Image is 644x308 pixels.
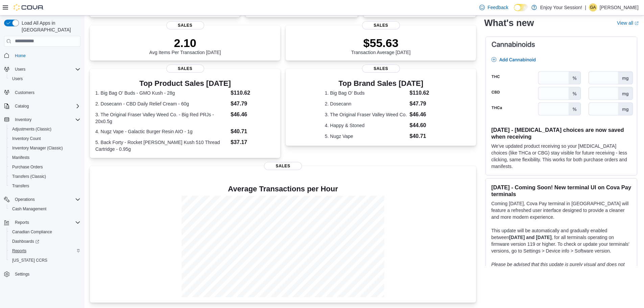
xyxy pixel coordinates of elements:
button: [US_STATE] CCRS [7,256,83,265]
h3: [DATE] - [MEDICAL_DATA] choices are now saved when receiving [491,126,631,140]
span: Inventory [12,116,80,124]
dd: $46.46 [231,111,275,119]
h3: Top Product Sales [DATE] [95,79,275,88]
button: Cash Management [7,204,83,214]
span: Home [12,51,80,60]
span: Purchase Orders [12,164,43,170]
dt: 2. Dosecann - CBD Daily Relief Cream - 60g [95,100,228,107]
span: Sales [362,21,400,29]
button: Reports [7,246,83,256]
a: Feedback [477,1,511,14]
a: Adjustments (Classic) [9,125,54,133]
p: This update will be automatically and gradually enabled between , for all terminals operating on ... [491,227,631,254]
svg: External link [635,21,639,25]
h3: Top Brand Sales [DATE] [325,79,437,88]
span: Sales [166,21,204,29]
span: GA [590,3,596,11]
p: 2.10 [149,36,221,50]
dt: 2. Dosecann [325,100,407,107]
span: Settings [12,270,80,278]
button: Operations [12,195,38,204]
img: Cova [14,4,44,11]
h2: What's new [484,18,534,28]
button: Inventory Count [7,134,83,143]
dd: $46.46 [410,111,437,119]
button: Settings [1,269,83,279]
dt: 3. The Original Fraser Valley Weed Co. [325,111,407,118]
span: Feedback [487,4,508,11]
button: Reports [1,218,83,227]
strong: [DATE] and [DATE] [509,235,551,240]
span: Users [15,67,25,72]
span: Settings [15,271,29,277]
span: Inventory [15,117,31,122]
span: Transfers (Classic) [12,174,46,179]
p: | [585,3,586,11]
dt: 1. Big Bag O' Buds [325,90,407,96]
dd: $110.62 [410,89,437,97]
button: Canadian Compliance [7,227,83,237]
a: Dashboards [7,237,83,246]
span: Load All Apps in [GEOGRAPHIC_DATA] [19,20,80,33]
dt: 4. Nugz Vape - Galactic Burger Resin AIO - 1g [95,128,228,135]
span: Customers [12,88,80,97]
a: Settings [12,270,32,278]
input: Dark Mode [514,4,528,11]
span: Customers [15,90,34,95]
dd: $110.62 [231,89,275,97]
em: Please be advised that this update is purely visual and does not impact payment functionality. [491,262,625,274]
button: Adjustments (Classic) [7,124,83,134]
span: Transfers [12,183,29,189]
a: Dashboards [9,237,42,245]
a: Inventory Manager (Classic) [9,144,66,152]
div: George Andonian [589,3,597,11]
span: Canadian Compliance [12,229,52,235]
span: Transfers [9,182,80,190]
span: Cash Management [9,205,80,213]
span: Adjustments (Classic) [9,125,80,133]
h3: [DATE] - Coming Soon! New terminal UI on Cova Pay terminals [491,184,631,197]
span: Manifests [9,153,80,162]
p: Enjoy Your Session! [540,3,582,11]
dt: 1. Big Bag O' Buds - GMO Kush - 28g [95,90,228,96]
span: Inventory Manager (Classic) [9,144,80,152]
dt: 3. The Original Fraser Valley Weed Co. - Big Red PRJs - 20x0.5g [95,111,228,125]
button: Users [1,65,83,74]
span: Washington CCRS [9,256,80,264]
span: Purchase Orders [9,163,80,171]
dd: $47.79 [231,100,275,108]
span: Users [12,76,23,81]
span: Reports [9,247,80,255]
span: Reports [12,248,26,254]
span: Sales [362,65,400,73]
button: Users [7,74,83,84]
a: [US_STATE] CCRS [9,256,50,264]
dt: 4. Happy & Stoned [325,122,407,129]
a: Inventory Count [9,135,44,143]
span: Inventory Manager (Classic) [12,145,63,151]
span: Users [12,65,80,73]
a: Transfers [9,182,32,190]
a: Customers [12,89,37,97]
span: Sales [264,162,302,170]
button: Reports [12,218,32,227]
p: [PERSON_NAME] [600,3,639,11]
span: [US_STATE] CCRS [12,258,47,263]
p: Coming [DATE], Cova Pay terminal in [GEOGRAPHIC_DATA] will feature a refreshed user interface des... [491,200,631,220]
span: Operations [15,197,35,202]
span: Users [9,75,80,83]
span: Cash Management [12,206,46,212]
p: $55.63 [351,36,411,50]
span: Dark Mode [514,11,514,11]
dt: 5. Nugz Vape [325,133,407,140]
dd: $44.60 [410,121,437,129]
dt: 5. Back Forty - Rocket [PERSON_NAME] Kush 510 Thread Cartridge - 0.95g [95,139,228,152]
button: Purchase Orders [7,162,83,172]
dd: $40.71 [410,132,437,140]
dd: $40.71 [231,127,275,136]
span: Home [15,53,26,58]
a: Reports [9,247,29,255]
span: Reports [12,218,80,227]
button: Manifests [7,153,83,162]
button: Inventory Manager (Classic) [7,143,83,153]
